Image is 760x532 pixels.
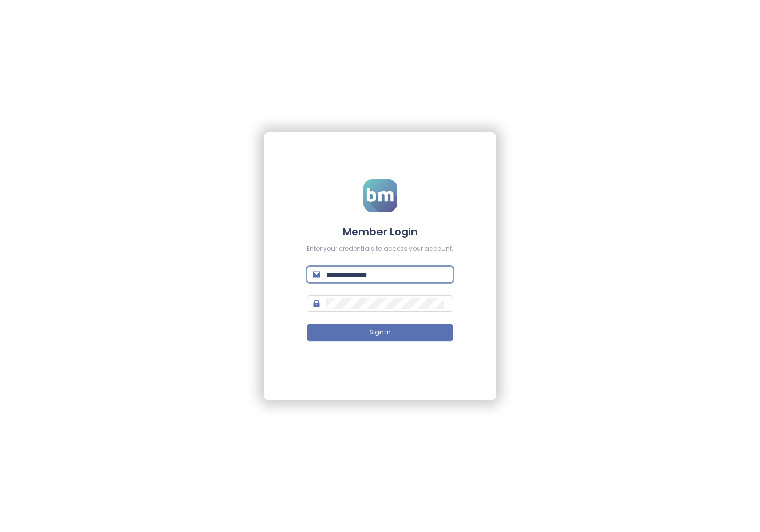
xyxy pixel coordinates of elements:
h4: Member Login [307,224,453,239]
span: mail [313,271,320,278]
span: lock [313,300,320,307]
div: Enter your credentials to access your account. [307,244,453,254]
img: logo [363,179,397,212]
span: Sign In [369,328,391,337]
button: Sign In [307,324,453,341]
